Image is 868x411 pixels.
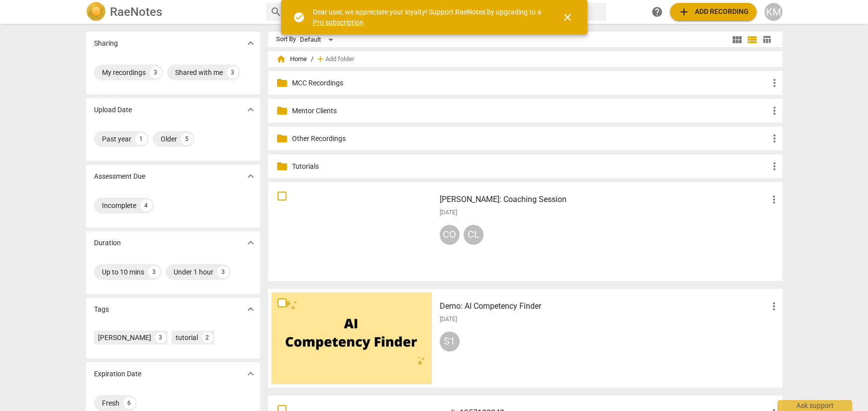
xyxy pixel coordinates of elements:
span: search [270,6,282,18]
button: Show more [243,235,258,250]
div: Default [300,32,337,48]
a: Help [648,3,666,21]
h3: Demo: AI Competency Finder [440,300,768,312]
span: more_vert [769,133,780,144]
p: Duration [94,238,121,248]
div: Fresh [102,398,119,408]
span: check_circle [293,11,305,23]
span: folder [276,77,288,89]
button: KM [765,3,782,21]
span: expand_more [245,368,257,380]
p: Upload Date [94,105,132,115]
span: more_vert [769,77,780,89]
span: [DATE] [440,315,457,324]
p: Sharing [94,38,118,49]
div: Incomplete [102,201,136,210]
span: Add folder [325,56,354,63]
span: expand_more [245,104,257,116]
button: Show more [243,102,258,117]
span: home [276,54,286,64]
span: / [311,56,313,63]
div: S1 [440,332,460,351]
p: Tutorials [292,161,769,172]
div: [PERSON_NAME] [98,333,151,342]
a: LogoRaeNotes [86,2,258,22]
p: Assessment Due [94,171,145,182]
button: Show more [243,36,258,51]
span: Home [276,54,307,64]
p: Expiration Date [94,369,141,379]
span: [DATE] [440,208,457,217]
button: Upload [670,3,757,21]
div: 3 [148,266,160,278]
p: Other Recordings [292,134,769,144]
a: Demo: AI Competency Finder[DATE]S1 [272,292,779,384]
div: 4 [140,200,152,211]
span: more_vert [768,194,780,205]
button: Close [556,5,579,29]
span: expand_more [245,303,257,315]
span: expand_more [245,37,257,49]
div: Shared with me [175,68,223,77]
div: Under 1 hour [174,267,213,277]
span: add [315,54,325,64]
p: Mentor Clients [292,106,769,116]
div: My recordings [102,68,146,77]
span: more_vert [769,105,780,117]
span: view_list [746,34,758,46]
div: Ask support [777,400,852,411]
div: 3 [150,67,162,78]
div: 3 [227,67,239,78]
div: 5 [181,133,193,145]
div: Up to 10 mins [102,267,144,277]
a: Pro subscription [313,18,364,26]
span: help [651,6,663,18]
span: expand_more [245,170,257,182]
span: folder [276,160,288,172]
div: 2 [202,332,213,343]
div: Dear user, we appreciate your loyalty! Support RaeNotes by upgrading to a [313,7,544,27]
div: tutorial [176,333,198,342]
button: Show more [243,169,258,184]
div: Older [161,134,177,144]
button: List view [745,32,760,47]
span: expand_more [245,237,257,249]
span: add [678,6,690,18]
span: view_module [731,34,743,46]
div: 3 [155,332,166,343]
div: Past year [102,134,131,144]
h2: RaeNotes [110,5,162,19]
div: 6 [123,397,135,409]
p: Tags [94,304,109,315]
span: folder [276,133,288,144]
div: CL [464,225,483,245]
span: more_vert [769,160,780,172]
button: Show more [243,366,258,381]
div: CO [440,225,460,245]
button: Show more [243,302,258,317]
div: 1 [135,133,147,145]
button: Table view [760,32,774,47]
span: table_chart [762,35,772,44]
div: 3 [217,266,229,278]
img: Logo [86,2,106,22]
a: [PERSON_NAME]: Coaching Session[DATE]COCL [272,186,779,277]
span: more_vert [768,300,780,312]
div: Sort By [276,36,296,43]
span: close [562,11,574,23]
h3: Nick D'Agostino: Coaching Session [440,194,768,205]
span: folder [276,105,288,117]
p: MCC Recordings [292,78,769,88]
span: Add recording [678,6,749,18]
button: Tile view [730,32,745,47]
